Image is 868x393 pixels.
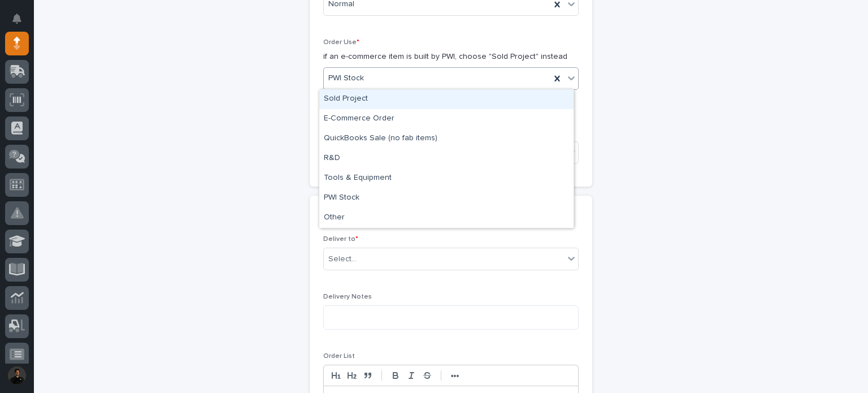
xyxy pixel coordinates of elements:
button: users-avatar [5,364,29,387]
div: PWI Stock [319,188,574,208]
span: Order List [323,353,355,360]
span: PWI Stock [328,72,364,84]
p: if an e-commerce item is built by PWI, choose "Sold Project" instead [323,51,579,63]
div: Notifications [14,14,29,32]
button: ••• [447,369,463,382]
span: Delivery Notes [323,293,372,300]
div: QuickBooks Sale (no fab items) [319,129,574,149]
div: E-Commerce Order [319,109,574,129]
span: Deliver to [323,236,358,243]
div: R&D [319,149,574,169]
strong: ••• [451,372,459,381]
div: Sold Project [319,89,574,109]
button: Notifications [5,7,29,31]
span: Order Use [323,39,359,46]
div: Select... [328,253,357,265]
div: Tools & Equipment [319,169,574,188]
div: Other [319,208,574,228]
